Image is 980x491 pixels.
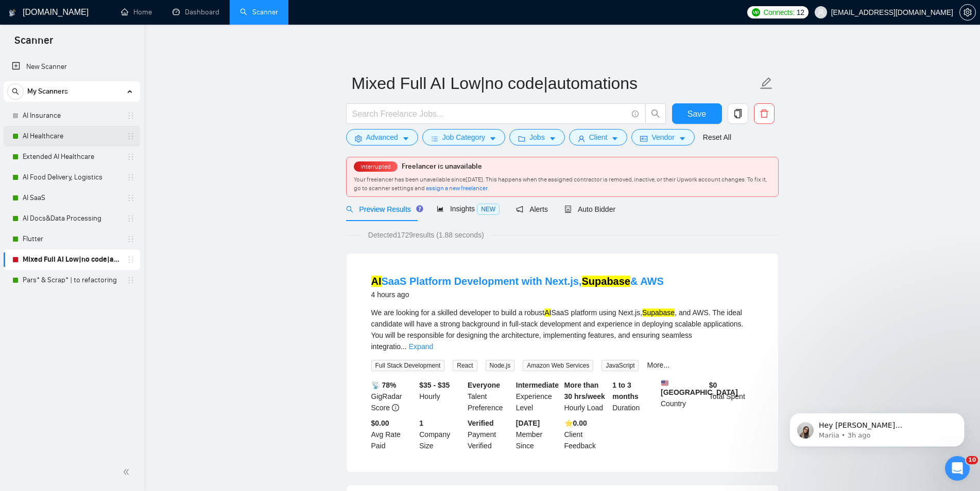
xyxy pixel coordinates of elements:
span: Interrupted [357,163,394,170]
span: holder [127,112,135,120]
span: Auto Bidder [564,205,615,213]
a: AI Food Delivery, Logistics [23,167,121,188]
a: AISaaS Platform Development with Next.js,Supabase& AWS [371,276,664,287]
button: setting [959,4,976,21]
span: notification [516,206,523,213]
div: Hourly Load [562,379,611,413]
div: Hourly [417,379,466,413]
a: More... [647,361,669,369]
iframe: Intercom notifications message [774,391,980,463]
span: Detected 1729 results (1.88 seconds) [361,229,491,241]
span: double-left [123,467,133,477]
div: Payment Verified [466,417,514,451]
span: info-circle [632,111,639,117]
div: Country [659,379,707,413]
a: AI Insurance [23,105,121,126]
a: Expand [409,342,433,351]
b: [GEOGRAPHIC_DATA] [661,379,738,396]
span: Insights [437,205,500,213]
div: Client Feedback [562,417,611,451]
span: edit [760,77,773,90]
a: homeHome [121,8,152,16]
img: logo [9,5,16,21]
li: New Scanner [4,57,140,77]
span: JavaScript [601,360,639,371]
span: caret-down [489,135,496,142]
button: copy [728,103,748,124]
input: Search Freelance Jobs... [352,107,627,120]
a: AI Healthcare [23,126,121,147]
mark: AI [544,308,551,317]
img: 🇺🇸 [661,379,668,387]
a: Reset All [703,132,731,143]
a: Flutter [23,229,121,249]
b: 📡 78% [371,381,397,389]
button: settingAdvancedcaret-down [346,129,418,146]
span: setting [355,135,362,142]
span: info-circle [392,404,399,411]
img: upwork-logo.png [752,8,760,16]
span: ... [401,342,407,351]
span: robot [564,206,572,213]
span: Scanner [6,33,61,54]
a: setting [959,8,976,16]
span: caret-down [402,135,409,142]
div: Tooltip anchor [415,204,424,213]
a: AI Docs&Data Processing [23,208,121,229]
a: Extended AI Healthcare [23,147,121,167]
div: Experience Level [514,379,562,413]
span: idcard [640,135,647,142]
span: 10 [966,456,978,464]
span: caret-down [549,135,556,142]
span: Your freelancer has been unavailable since [DATE] . This happens when the assigned contractor is ... [354,176,767,192]
span: Save [687,107,706,120]
span: holder [127,214,135,223]
span: holder [127,194,135,202]
span: 12 [797,7,804,18]
span: Connects: [763,7,794,18]
span: holder [127,173,135,181]
b: [DATE] [516,419,540,427]
span: user [578,135,585,142]
b: ⭐️ 0.00 [564,419,587,427]
div: GigRadar Score [369,379,418,413]
button: userClientcaret-down [569,129,628,146]
div: We are looking for a skilled developer to build a robust SaaS platform using Next.js, , and AWS. ... [371,307,753,352]
span: bars [431,135,438,142]
span: Preview Results [346,205,420,213]
iframe: Intercom live chat [945,456,970,481]
div: Total Spent [707,379,755,413]
span: holder [127,256,135,264]
button: Save [672,103,722,124]
b: $0.00 [371,419,389,427]
span: Vendor [651,132,674,143]
span: folder [518,135,525,142]
span: holder [127,153,135,161]
span: area-chart [437,205,444,212]
div: Duration [610,379,659,413]
mark: Supabase [642,308,675,317]
b: $35 - $35 [419,381,450,389]
span: setting [960,8,975,16]
a: New Scanner [12,57,132,77]
span: assign a new freelancer [426,185,487,192]
div: Member Since [514,417,562,451]
input: Scanner name... [352,70,758,96]
span: React [453,360,477,371]
div: Company Size [417,417,466,451]
li: My Scanners [4,81,140,290]
button: folderJobscaret-down [509,129,565,146]
b: $ 0 [709,381,717,389]
b: Verified [468,419,494,427]
span: Full Stack Development [371,360,445,371]
span: search [8,88,23,95]
b: Intermediate [516,381,559,389]
span: Amazon Web Services [523,360,593,371]
span: caret-down [679,135,686,142]
span: NEW [477,204,500,215]
button: delete [754,103,775,124]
